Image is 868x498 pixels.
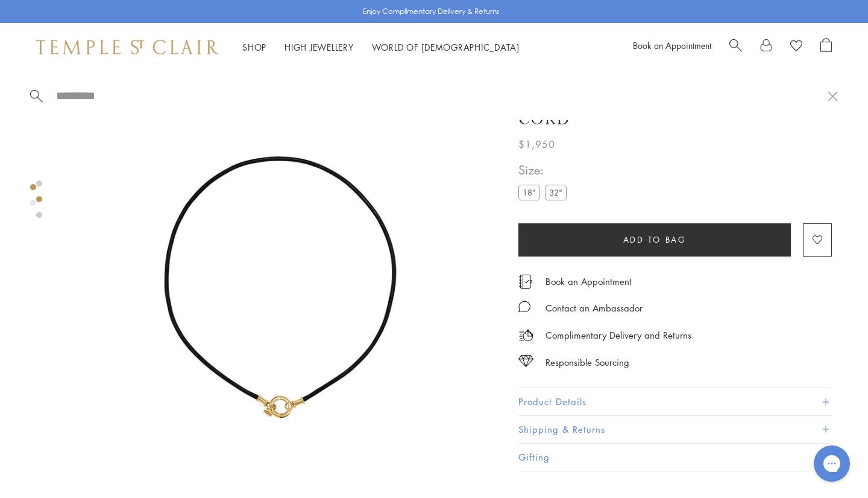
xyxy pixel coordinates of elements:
[242,41,266,53] a: ShopShop
[30,181,36,215] div: Product gallery navigation
[545,185,567,200] label: 32"
[790,38,802,56] a: View Wishlist
[633,39,711,51] a: Book an Appointment
[242,40,520,55] nav: Main navigation
[518,444,832,471] button: Gifting
[808,441,856,486] iframe: Gorgias live chat messenger
[546,328,691,343] p: Complimentary Delivery and Returns
[518,185,540,200] label: 18"
[518,355,533,367] img: icon_sourcing.svg
[518,416,832,443] button: Shipping & Returns
[518,223,791,257] button: Add to bag
[518,301,530,313] img: MessageIcon-01_2.svg
[820,38,832,56] a: Open Shopping Bag
[372,41,520,53] a: World of [DEMOGRAPHIC_DATA]World of [DEMOGRAPHIC_DATA]
[546,355,629,370] div: Responsible Sourcing
[363,5,500,18] p: Enjoy Complimentary Delivery & Returns
[729,38,742,56] a: Search
[518,388,832,415] button: Product Details
[518,160,571,180] span: Size:
[285,41,354,53] a: High JewelleryHigh Jewellery
[623,233,687,246] span: Add to bag
[546,275,632,288] a: Book an Appointment
[546,301,643,316] div: Contact an Ambassador
[518,275,533,289] img: icon_appointment.svg
[518,328,533,343] img: icon_delivery.svg
[518,136,555,152] span: $1,950
[36,40,218,54] img: Temple St. Clair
